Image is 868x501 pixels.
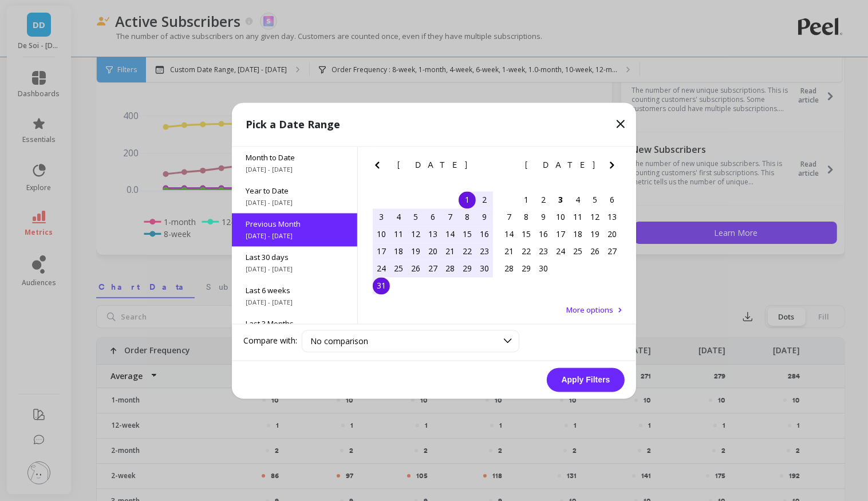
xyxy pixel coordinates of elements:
span: More options [566,305,613,315]
div: Choose Tuesday, September 16th, 2025 [535,226,552,243]
div: Choose Sunday, August 24th, 2025 [373,260,390,277]
div: Choose Saturday, September 6th, 2025 [603,191,621,208]
p: Pick a Date Range [246,116,340,132]
button: Previous Month [498,158,516,176]
div: Choose Thursday, August 14th, 2025 [441,226,459,243]
span: [DATE] - [DATE] [246,231,344,240]
div: Choose Friday, September 26th, 2025 [586,243,603,260]
div: Choose Monday, August 18th, 2025 [390,243,407,260]
div: Choose Saturday, September 27th, 2025 [603,243,621,260]
div: Choose Tuesday, September 9th, 2025 [535,208,552,226]
div: Choose Sunday, August 31st, 2025 [373,277,390,294]
div: Choose Saturday, September 13th, 2025 [603,208,621,226]
button: Apply Filters [547,368,625,392]
span: [DATE] - [DATE] [246,265,344,274]
div: Choose Monday, August 11th, 2025 [390,226,407,243]
div: Choose Saturday, August 23rd, 2025 [476,243,493,260]
div: Choose Saturday, August 9th, 2025 [476,208,493,226]
div: Choose Wednesday, September 10th, 2025 [552,208,569,226]
span: Month to Date [246,152,344,163]
span: Previous Month [246,219,344,229]
div: Choose Monday, August 4th, 2025 [390,208,407,226]
div: Choose Thursday, August 7th, 2025 [441,208,459,226]
div: Choose Friday, August 15th, 2025 [459,226,476,243]
div: Choose Wednesday, August 13th, 2025 [424,226,441,243]
div: Choose Wednesday, August 20th, 2025 [424,243,441,260]
div: Choose Saturday, August 16th, 2025 [476,226,493,243]
span: Last 30 days [246,252,344,262]
div: Choose Sunday, September 14th, 2025 [500,226,518,243]
div: Choose Wednesday, September 24th, 2025 [552,243,569,260]
div: Choose Tuesday, August 12th, 2025 [407,226,424,243]
div: Choose Monday, September 1st, 2025 [518,191,535,208]
div: month 2025-09 [500,191,621,277]
div: Choose Friday, August 1st, 2025 [459,191,476,208]
div: Choose Tuesday, August 26th, 2025 [407,260,424,277]
div: Choose Saturday, August 2nd, 2025 [476,191,493,208]
div: Choose Monday, September 8th, 2025 [518,208,535,226]
span: No comparison [310,336,368,346]
div: Choose Sunday, August 10th, 2025 [373,226,390,243]
div: Choose Saturday, September 20th, 2025 [603,226,621,243]
button: Next Month [605,158,624,176]
div: Choose Friday, August 29th, 2025 [459,260,476,277]
div: Choose Sunday, August 3rd, 2025 [373,208,390,226]
button: Next Month [478,158,496,176]
div: Choose Wednesday, August 6th, 2025 [424,208,441,226]
div: Choose Wednesday, September 3rd, 2025 [552,191,569,208]
div: Choose Friday, September 19th, 2025 [586,226,603,243]
div: Choose Wednesday, September 17th, 2025 [552,226,569,243]
div: Choose Monday, September 22nd, 2025 [518,243,535,260]
div: Choose Sunday, September 7th, 2025 [500,208,518,226]
span: [DATE] - [DATE] [246,298,344,307]
button: Previous Month [370,158,389,176]
div: Choose Thursday, August 21st, 2025 [441,243,459,260]
label: Compare with: [243,336,297,347]
div: Choose Monday, September 15th, 2025 [518,226,535,243]
div: Choose Friday, September 12th, 2025 [586,208,603,226]
span: [DATE] - [DATE] [246,165,344,174]
div: Choose Sunday, September 28th, 2025 [500,260,518,277]
div: Choose Friday, September 5th, 2025 [586,191,603,208]
div: Choose Tuesday, September 30th, 2025 [535,260,552,277]
span: [DATE] [525,160,597,169]
div: Choose Monday, August 25th, 2025 [390,260,407,277]
div: Choose Thursday, September 11th, 2025 [569,208,586,226]
div: Choose Tuesday, September 2nd, 2025 [535,191,552,208]
div: Choose Thursday, August 28th, 2025 [441,260,459,277]
div: Choose Wednesday, August 27th, 2025 [424,260,441,277]
div: Choose Tuesday, August 5th, 2025 [407,208,424,226]
div: Choose Tuesday, September 23rd, 2025 [535,243,552,260]
div: Choose Sunday, September 21st, 2025 [500,243,518,260]
span: [DATE] [397,160,469,169]
div: Choose Sunday, August 17th, 2025 [373,243,390,260]
div: Choose Friday, August 8th, 2025 [459,208,476,226]
div: Choose Tuesday, August 19th, 2025 [407,243,424,260]
div: Choose Saturday, August 30th, 2025 [476,260,493,277]
span: [DATE] - [DATE] [246,198,344,207]
span: Last 6 weeks [246,285,344,295]
span: Last 3 Months [246,318,344,329]
div: Choose Monday, September 29th, 2025 [518,260,535,277]
div: Choose Thursday, September 4th, 2025 [569,191,586,208]
div: Choose Thursday, September 25th, 2025 [569,243,586,260]
div: Choose Thursday, September 18th, 2025 [569,226,586,243]
div: month 2025-08 [373,191,493,294]
span: Year to Date [246,186,344,196]
div: Choose Friday, August 22nd, 2025 [459,243,476,260]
